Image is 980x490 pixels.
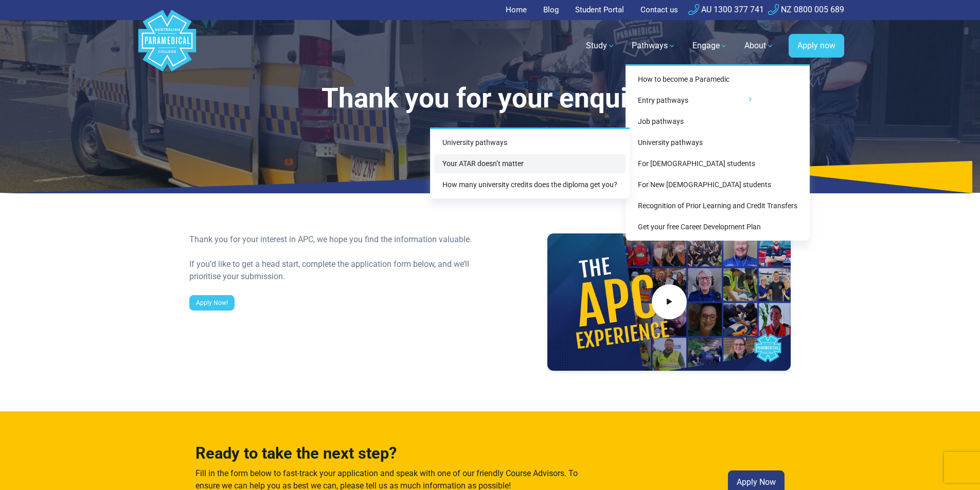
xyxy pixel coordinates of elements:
[195,444,584,463] h3: Ready to take the next step?
[434,175,626,194] a: How many university credits does the diploma get you?
[630,217,806,237] a: Get your free Career Development Plan
[630,133,806,152] a: University pathways
[630,196,806,215] a: Recognition of Prior Learning and Credit Transfers
[768,5,844,14] a: NZ 0800 005 689
[630,112,806,131] a: Job pathways
[136,20,198,72] a: Australian Paramedical College
[630,175,806,194] a: For New [DEMOGRAPHIC_DATA] students
[580,31,621,60] a: Study
[189,295,235,311] a: Apply Now!
[626,64,810,241] div: Pathways
[434,154,626,173] a: Your ATAR doesn’t matter
[686,31,734,60] a: Engage
[789,34,844,58] a: Apply now
[626,31,682,60] a: Pathways
[630,154,806,173] a: For [DEMOGRAPHIC_DATA] students
[688,5,764,14] a: AU 1300 377 741
[189,82,791,115] h1: Thank you for your enquiry!
[189,258,484,283] div: If you’d like to get a head start, complete the application form below, and we’ll prioritise your...
[189,233,484,246] div: Thank you for your interest in APC, we hope you find the information valuable.
[630,70,806,89] a: How to become a Paramedic
[630,91,806,110] a: Entry pathways
[738,31,780,60] a: About
[430,128,630,198] div: Entry pathways
[434,133,626,152] a: University pathways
